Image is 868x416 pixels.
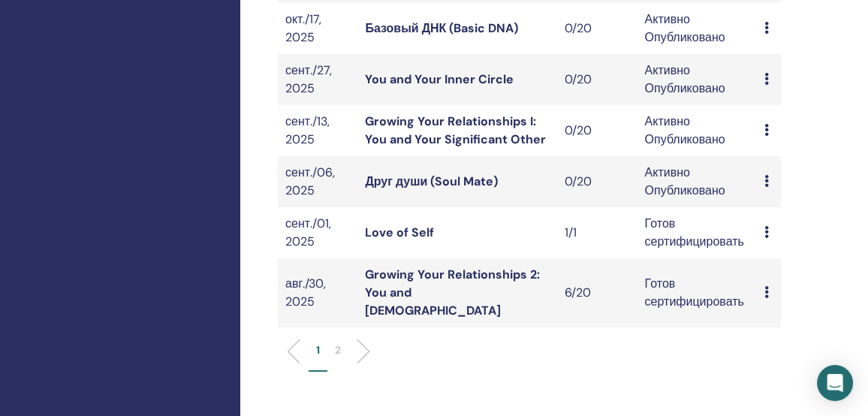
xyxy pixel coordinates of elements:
[365,20,518,36] a: Базовый ДНК (Basic DNA)
[335,342,341,358] p: 2
[278,156,357,207] td: сент./06, 2025
[637,3,758,54] td: Активно Опубликовано
[365,225,434,240] a: Love of Self
[557,258,637,327] td: 6/20
[278,207,357,258] td: сент./01, 2025
[316,342,320,358] p: 1
[637,54,758,105] td: Активно Опубликовано
[365,71,514,87] a: You and Your Inner Circle
[278,3,357,54] td: окт./17, 2025
[557,105,637,156] td: 0/20
[637,105,758,156] td: Активно Опубликовано
[817,365,853,401] div: Open Intercom Messenger
[278,258,357,327] td: авг./30, 2025
[637,156,758,207] td: Активно Опубликовано
[557,3,637,54] td: 0/20
[365,267,540,318] a: Growing Your Relationships 2: You and [DEMOGRAPHIC_DATA]
[637,207,758,258] td: Готов сертифицировать
[557,207,637,258] td: 1/1
[278,105,357,156] td: сент./13, 2025
[365,113,546,147] a: Growing Your Relationships I: You and Your Significant Other
[278,54,357,105] td: сент./27, 2025
[637,258,758,327] td: Готов сертифицировать
[365,173,498,189] a: Друг души (Soul Mate)
[557,54,637,105] td: 0/20
[557,156,637,207] td: 0/20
